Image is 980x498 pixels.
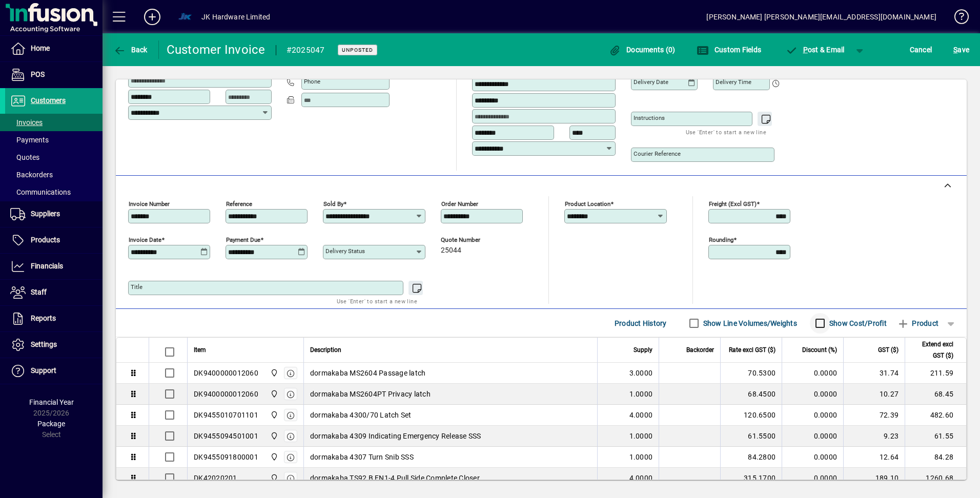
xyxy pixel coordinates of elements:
span: dormakaba MS2604 Passage latch [310,368,426,378]
a: Invoices [5,114,103,131]
mat-label: Courier Reference [634,150,681,157]
div: 315.1700 [727,473,775,483]
td: 189.10 [843,468,905,489]
button: Cancel [907,40,935,59]
span: Payments [10,136,49,144]
span: dormakaba 4309 Indicating Emergency Release SSS [310,431,481,441]
span: Auckland [268,430,279,442]
span: S [953,46,957,54]
span: Financial Year [29,398,74,406]
td: 68.45 [905,384,966,405]
span: GST ($) [878,344,899,356]
span: Product [897,315,938,331]
a: Financials [5,254,103,279]
span: Invoices [10,118,43,127]
button: Back [111,40,150,59]
span: Quote number [441,237,502,243]
span: Auckland [268,388,279,400]
span: Auckland [268,367,279,379]
mat-label: Invoice number [129,200,170,208]
span: ost & Email [785,46,845,54]
a: Reports [5,306,103,331]
div: DK42020201 [194,473,237,483]
div: 68.4500 [727,389,775,399]
span: 4.0000 [629,410,653,420]
mat-label: Instructions [634,114,665,121]
a: Backorders [5,166,103,183]
span: Back [113,46,148,54]
button: Documents (0) [606,40,678,59]
div: 70.5300 [727,368,775,378]
button: Product [892,314,944,333]
span: Auckland [268,409,279,421]
mat-label: Phone [304,78,320,85]
td: 1260.68 [905,468,966,489]
span: 1.0000 [629,389,653,399]
span: Financials [31,262,63,270]
div: 120.6500 [727,410,775,420]
td: 9.23 [843,426,905,447]
mat-label: Title [131,283,142,291]
span: Settings [31,340,57,348]
td: 0.0000 [782,426,843,447]
div: DK9455094501001 [194,431,258,441]
a: Suppliers [5,201,103,227]
div: DK9455091800001 [194,452,258,462]
span: Package [37,420,65,428]
mat-hint: Use 'Enter' to start a new line [686,126,766,138]
a: Settings [5,332,103,358]
span: Custom Fields [697,46,761,54]
span: Reports [31,314,56,322]
mat-label: Payment due [226,236,260,243]
button: Save [951,40,972,59]
mat-label: Delivery date [634,78,668,86]
app-page-header-button: Back [103,40,159,59]
td: 10.27 [843,384,905,405]
label: Show Line Volumes/Weights [701,318,797,328]
span: Support [31,366,56,375]
mat-label: Product location [565,200,610,208]
td: 0.0000 [782,363,843,384]
td: 211.59 [905,363,966,384]
span: 25044 [441,246,461,255]
td: 0.0000 [782,384,843,405]
mat-label: Sold by [323,200,343,208]
button: Custom Fields [694,40,764,59]
td: 0.0000 [782,405,843,426]
span: Home [31,44,50,52]
span: dormakaba TS92 B EN1-4 Pull Side Complete Closer [310,473,480,483]
span: Product History [615,315,667,331]
span: Documents (0) [609,46,676,54]
span: Extend excl GST ($) [911,339,953,361]
span: Quotes [10,153,39,161]
span: dormakaba 4300/70 Latch Set [310,410,412,420]
span: dormakaba 4307 Turn Snib SSS [310,452,414,462]
td: 12.64 [843,447,905,468]
span: 3.0000 [629,368,653,378]
mat-label: Reference [226,200,252,208]
button: Post & Email [780,40,850,59]
a: Knowledge Base [947,2,967,35]
td: 0.0000 [782,447,843,468]
mat-label: Invoice date [129,236,161,243]
td: 84.28 [905,447,966,468]
a: Payments [5,131,103,149]
button: Profile [169,8,201,26]
a: Products [5,227,103,253]
span: Auckland [268,472,279,484]
span: ave [953,42,969,58]
span: Backorder [686,344,714,356]
span: 1.0000 [629,431,653,441]
mat-label: Rounding [709,236,733,243]
span: Supply [634,344,652,356]
span: Cancel [910,42,932,58]
span: Customers [31,96,66,105]
mat-label: Delivery status [325,247,365,255]
div: JK Hardware Limited [201,9,270,25]
span: Communications [10,188,71,196]
mat-label: Order number [441,200,478,208]
button: Product History [610,314,671,333]
td: 0.0000 [782,468,843,489]
label: Show Cost/Profit [827,318,887,328]
td: 31.74 [843,363,905,384]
